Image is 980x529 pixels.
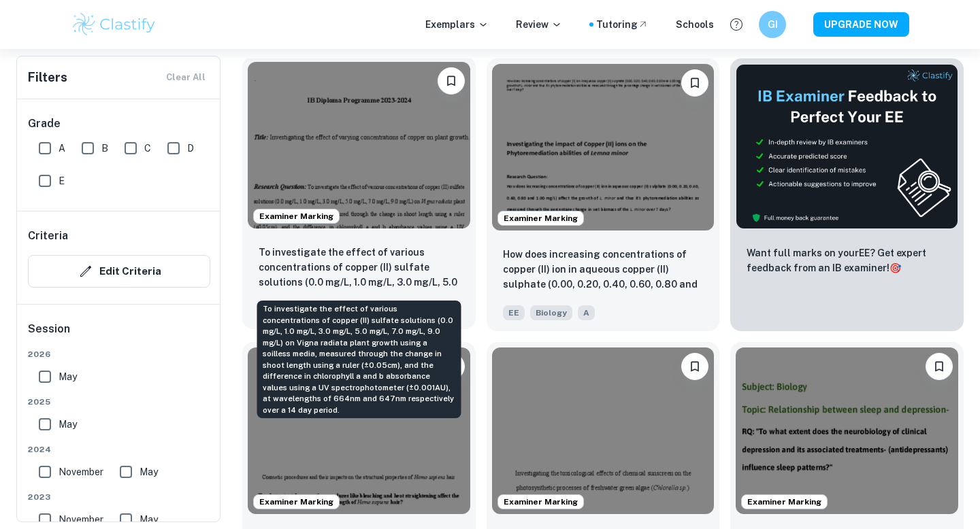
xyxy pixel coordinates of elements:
p: Review [516,17,562,32]
span: Examiner Marking [742,496,827,508]
img: Biology EE example thumbnail: How does the concentration (g/L) of the [492,347,715,514]
button: Bookmark [681,69,708,97]
p: To investigate the effect of various concentrations of copper (II) sulfate solutions (0.0 mg/L, 1... [259,245,459,291]
img: Biology EE example thumbnail: To what extent do cosmetic procedures li [248,347,470,514]
span: A [578,305,595,320]
span: 2025 [28,396,210,408]
span: November [59,512,103,527]
p: Exemplars [425,17,489,32]
a: Examiner MarkingBookmarkTo investigate the effect of various concentrations of copper (II) sulfat... [242,58,476,331]
button: Bookmark [438,67,465,95]
span: B [101,141,108,156]
a: Tutoring [596,17,649,32]
span: 2024 [28,443,210,456]
button: Help and Feedback [725,13,748,36]
span: Examiner Marking [254,210,339,222]
img: Biology EE example thumbnail: To what extent does the neurobiology of [736,347,958,514]
h6: Grade [28,116,210,132]
h6: Filters [28,68,67,87]
span: D [187,141,194,156]
span: May [140,464,158,479]
a: ThumbnailWant full marks on yourEE? Get expert feedback from an IB examiner! [730,58,964,331]
span: C [144,141,151,156]
img: Clastify logo [71,11,157,38]
p: Want full marks on your EE ? Get expert feedback from an IB examiner! [747,245,947,275]
span: May [59,369,77,384]
img: Biology EE example thumbnail: How does increasing concentrations of co [492,64,715,231]
span: EE [503,305,525,320]
h6: GI [765,17,781,32]
button: Bookmark [681,353,708,380]
span: E [59,173,65,188]
button: GI [759,11,786,38]
p: How does increasing concentrations of copper (II) ion in aqueous copper (II) sulphate (0.00, 0.20... [503,247,704,293]
img: Biology EE example thumbnail: To investigate the effect of various con [248,62,470,228]
span: November [59,464,103,479]
span: May [140,512,158,527]
div: To investigate the effect of various concentrations of copper (II) sulfate solutions (0.0 mg/L, 1... [257,301,461,418]
span: A [59,141,65,156]
span: 2026 [28,348,210,360]
a: Schools [676,17,714,32]
span: Examiner Marking [498,212,583,224]
span: 2023 [28,491,210,503]
h6: Criteria [28,228,68,244]
span: Examiner Marking [254,496,339,508]
button: UPGRADE NOW [813,12,909,37]
span: 🎯 [889,262,901,273]
span: Biology [530,305,572,320]
button: Edit Criteria [28,255,210,288]
img: Thumbnail [736,64,958,229]
a: Examiner MarkingBookmarkHow does increasing concentrations of copper (II) ion in aqueous copper (... [487,58,720,331]
button: Bookmark [926,353,953,380]
h6: Session [28,321,210,348]
span: Examiner Marking [498,496,583,508]
span: May [59,417,77,432]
